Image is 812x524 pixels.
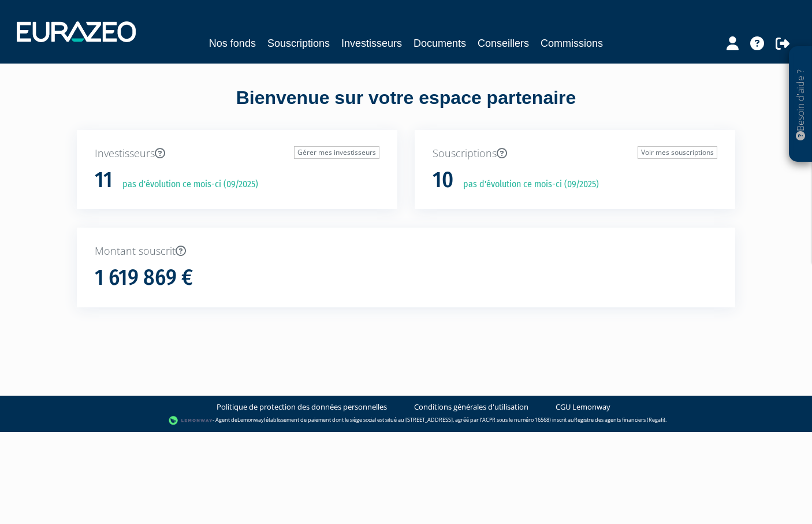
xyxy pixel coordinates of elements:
a: Registre des agents financiers (Regafi) [574,416,665,423]
p: Montant souscrit [95,244,717,259]
p: Souscriptions [433,146,717,161]
a: Nos fonds [209,35,256,51]
a: Conseillers [478,35,529,51]
a: Souscriptions [267,35,330,51]
p: pas d'évolution ce mois-ci (09/2025) [114,178,258,191]
a: Gérer mes investisseurs [294,146,379,159]
img: 1732889491-logotype_eurazeo_blanc_rvb.png [17,21,136,42]
div: Bienvenue sur votre espace partenaire [68,85,744,130]
div: - Agent de (établissement de paiement dont le siège social est situé au [STREET_ADDRESS], agréé p... [12,415,800,426]
h1: 11 [95,168,113,192]
a: Voir mes souscriptions [638,146,717,159]
p: pas d'évolution ce mois-ci (09/2025) [455,178,599,191]
a: Politique de protection des données personnelles [217,402,387,412]
a: CGU Lemonway [556,402,610,412]
a: Investisseurs [341,35,402,51]
img: logo-lemonway.png [169,415,213,426]
p: Investisseurs [95,146,379,161]
h1: 1 619 869 € [95,266,193,290]
p: Besoin d'aide ? [794,53,807,157]
a: Documents [414,35,466,51]
a: Commissions [541,35,603,51]
a: Conditions générales d'utilisation [414,402,528,412]
h1: 10 [433,168,453,192]
a: Lemonway [237,416,264,423]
